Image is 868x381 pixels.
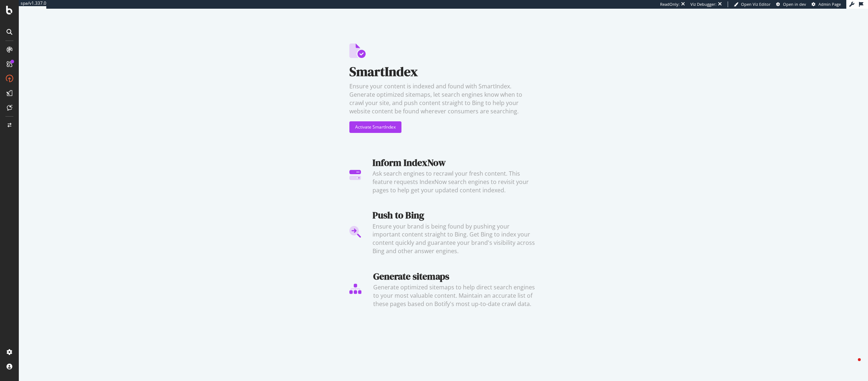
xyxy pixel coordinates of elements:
[349,156,361,194] img: Inform IndexNow
[818,1,841,7] span: Admin Page
[373,222,537,255] div: Ensure your brand is being found by pushing your important content straight to Bing. Get Bing to ...
[349,209,361,255] img: Push to Bing
[349,121,401,133] button: Activate SmartIndex
[355,124,396,130] div: Activate SmartIndex
[776,1,806,7] a: Open in dev
[783,1,806,7] span: Open in dev
[373,283,537,308] div: Generate optimized sitemaps to help direct search engines to your most valuable content. Maintain...
[349,270,362,308] img: Generate sitemaps
[373,156,537,169] div: Inform IndexNow
[734,1,771,7] a: Open Viz Editor
[349,82,537,115] div: Ensure your content is indexed and found with SmartIndex. Generate optimized sitemaps, let search...
[690,1,716,7] div: Viz Debugger:
[660,1,680,7] div: ReadOnly:
[349,62,537,81] div: SmartIndex
[741,1,771,7] span: Open Viz Editor
[373,270,537,283] div: Generate sitemaps
[843,356,861,374] iframe: Intercom live chat
[349,43,366,58] img: SmartIndex
[373,209,537,222] div: Push to Bing
[373,169,537,194] div: Ask search engines to recrawl your fresh content. This feature requests IndexNow search engines t...
[812,1,841,7] a: Admin Page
